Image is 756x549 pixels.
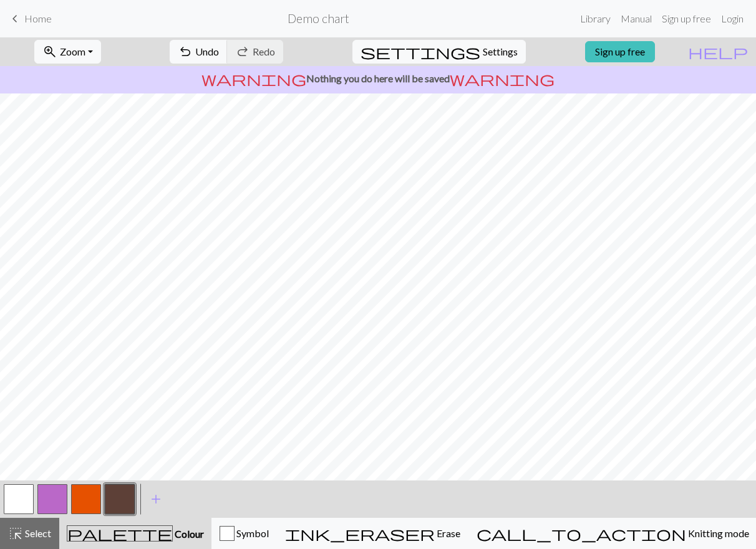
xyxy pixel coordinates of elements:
span: Knitting mode [686,527,749,539]
a: Manual [616,6,657,31]
h2: Demo chart [288,11,349,26]
span: settings [361,43,480,60]
a: Sign up free [585,41,655,62]
button: Undo [170,40,228,64]
span: add [148,490,163,508]
span: palette [67,525,172,542]
span: Settings [483,44,518,59]
span: ink_eraser [285,525,435,542]
span: highlight_alt [8,525,23,542]
button: Zoom [34,40,101,64]
button: Symbol [211,518,277,549]
i: Settings [361,44,480,59]
span: Undo [195,45,219,57]
p: Nothing you do here will be saved [5,71,751,86]
span: zoom_in [42,43,57,60]
span: Erase [435,527,460,539]
button: SettingsSettings [352,40,526,64]
span: keyboard_arrow_left [7,10,22,27]
a: Login [716,6,749,31]
a: Library [575,6,616,31]
span: warning [450,70,555,87]
span: Colour [173,528,204,540]
span: Zoom [60,45,85,57]
span: undo [178,43,193,60]
button: Colour [59,518,211,549]
span: Home [24,12,52,24]
a: Sign up free [657,6,716,31]
span: Select [23,527,51,539]
a: Home [7,8,52,29]
span: help [688,43,748,60]
span: Symbol [235,527,269,539]
span: call_to_action [477,525,686,542]
button: Erase [277,518,468,549]
span: warning [201,70,306,87]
